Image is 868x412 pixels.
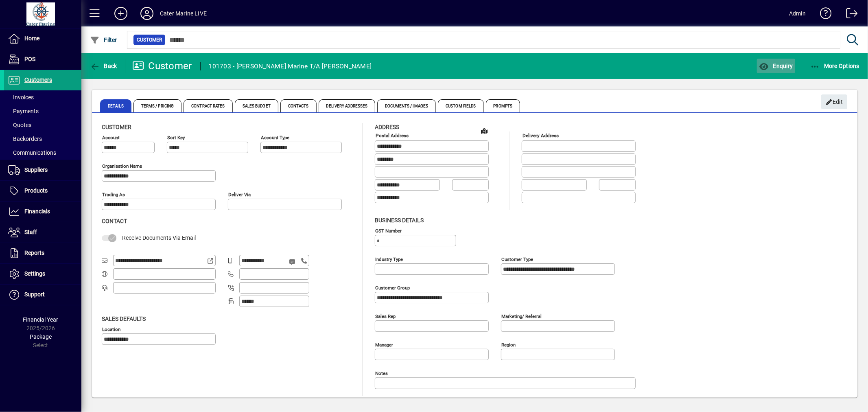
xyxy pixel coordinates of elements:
[4,49,81,70] a: POS
[808,59,862,73] button: More Options
[30,333,52,340] span: Package
[501,342,516,347] mat-label: Region
[24,56,35,62] span: POS
[8,94,34,101] span: Invoices
[501,256,533,262] mat-label: Customer type
[814,2,832,28] a: Knowledge Base
[102,316,146,322] span: Sales defaults
[8,122,31,128] span: Quotes
[134,6,160,21] button: Profile
[132,59,192,72] div: Customer
[375,313,396,319] mat-label: Sales rep
[24,77,52,83] span: Customers
[100,99,131,112] span: Details
[133,99,182,112] span: Terms / Pricing
[167,135,185,140] mat-label: Sort key
[235,99,278,112] span: Sales Budget
[102,124,131,130] span: Customer
[375,228,402,233] mat-label: GST Number
[486,99,520,112] span: Prompts
[4,222,81,243] a: Staff
[4,264,81,284] a: Settings
[102,192,125,197] mat-label: Trading as
[789,7,806,20] div: Admin
[122,234,196,241] span: Receive Documents Via Email
[4,104,81,118] a: Payments
[24,229,37,235] span: Staff
[375,285,410,290] mat-label: Customer group
[438,99,483,112] span: Custom Fields
[280,99,317,112] span: Contacts
[4,202,81,222] a: Financials
[4,90,81,104] a: Invoices
[102,218,127,224] span: Contact
[8,149,56,156] span: Communications
[4,28,81,49] a: Home
[90,63,117,69] span: Back
[8,136,42,142] span: Backorders
[4,285,81,305] a: Support
[821,94,847,109] button: Edit
[88,59,119,73] button: Back
[840,2,858,28] a: Logout
[4,118,81,132] a: Quotes
[4,243,81,263] a: Reports
[88,33,119,47] button: Filter
[23,316,59,323] span: Financial Year
[375,370,388,376] mat-label: Notes
[757,59,795,73] button: Enquiry
[102,326,120,332] mat-label: Location
[375,342,393,347] mat-label: Manager
[24,167,48,173] span: Suppliers
[160,7,207,20] div: Cater Marine LIVE
[4,132,81,146] a: Backorders
[261,135,289,140] mat-label: Account Type
[4,181,81,201] a: Products
[375,124,399,130] span: Address
[8,108,39,114] span: Payments
[24,208,50,215] span: Financials
[24,270,45,277] span: Settings
[102,135,120,140] mat-label: Account
[24,35,39,42] span: Home
[184,99,232,112] span: Contract Rates
[24,187,48,194] span: Products
[377,99,436,112] span: Documents / Images
[90,37,117,43] span: Filter
[108,6,134,21] button: Add
[319,99,376,112] span: Delivery Addresses
[24,250,44,256] span: Reports
[24,291,45,298] span: Support
[228,192,251,197] mat-label: Deliver via
[478,124,491,137] a: View on map
[102,163,142,169] mat-label: Organisation name
[826,95,843,109] span: Edit
[375,256,403,262] mat-label: Industry type
[4,160,81,180] a: Suppliers
[375,217,424,224] span: Business details
[81,59,126,73] app-page-header-button: Back
[501,313,542,319] mat-label: Marketing/ Referral
[810,63,860,69] span: More Options
[209,60,372,73] div: 101703 - [PERSON_NAME] Marine T/A [PERSON_NAME]
[4,146,81,160] a: Communications
[283,252,303,272] button: Send SMS
[759,63,793,69] span: Enquiry
[137,36,162,44] span: Customer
